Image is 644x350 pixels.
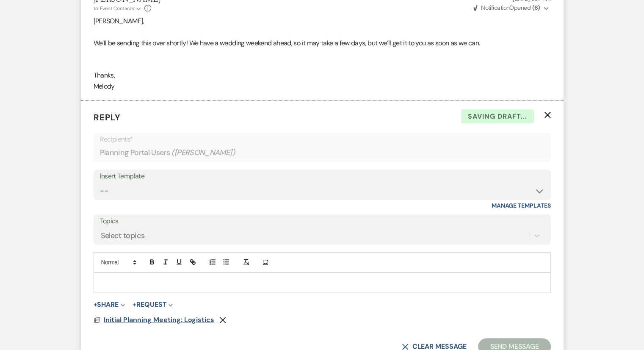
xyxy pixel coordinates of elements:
div: Planning Portal Users [100,144,544,161]
span: Opened [473,4,540,11]
button: Request [133,301,173,308]
p: We’ll be sending this over shortly! We have a wedding weekend ahead, so it may take a few days, b... [94,38,551,49]
span: + [133,301,136,308]
div: Insert Template [100,170,544,183]
p: Recipients* [100,134,544,145]
span: + [94,301,97,308]
a: Manage Templates [492,202,551,209]
label: Topics [100,215,544,228]
span: Notification [481,4,509,11]
span: Reply [94,112,121,123]
div: Select topics [101,230,145,241]
p: Thanks, [94,70,551,81]
p: [PERSON_NAME], [94,16,551,27]
button: to: Event Contacts [94,5,142,12]
button: Share [94,301,125,308]
span: Initial Planning Meeting: Logistics [104,315,214,324]
p: Melody [94,81,551,92]
span: Saving draft... [461,109,534,124]
button: NotificationOpened (6) [472,3,551,12]
button: Clear message [402,343,466,350]
button: Initial Planning Meeting: Logistics [104,315,216,325]
strong: ( 6 ) [532,4,540,11]
span: ( [PERSON_NAME] ) [171,147,235,158]
span: to: Event Contacts [94,5,134,12]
